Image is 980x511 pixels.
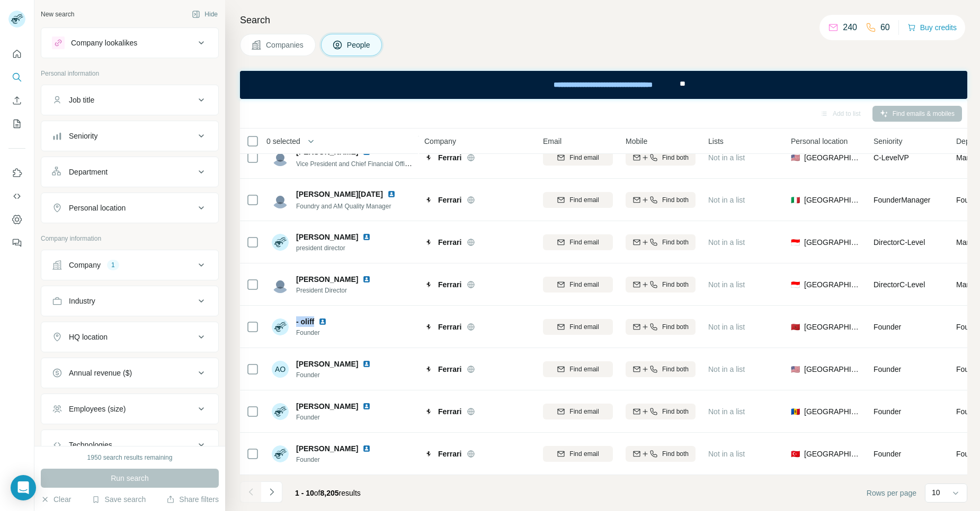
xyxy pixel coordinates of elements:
span: [PERSON_NAME][DATE] [296,189,383,199]
span: [GEOGRAPHIC_DATA] [804,152,861,163]
span: C-Level VP [874,153,909,162]
span: Find email [569,238,599,247]
span: Ferrari [438,237,461,248]
button: Hide [184,6,225,22]
h4: Search [240,13,967,28]
span: 🇲🇩 [791,406,800,417]
span: Find both [662,238,689,247]
span: Not in a list [708,450,745,458]
button: Navigate to next page [261,481,282,503]
span: Not in a list [708,323,745,331]
span: Founder [296,370,375,380]
span: Find email [569,449,599,459]
span: of [314,489,320,497]
div: Industry [69,296,95,306]
img: Avatar [272,403,289,420]
span: president director [296,243,375,253]
span: Founder [874,323,901,331]
button: Industry [41,288,218,314]
button: Employees (size) [41,396,218,422]
button: Annual revenue ($) [41,360,218,386]
span: Mobile [626,136,647,147]
div: HQ location [69,332,108,342]
button: Find both [626,277,696,293]
button: Find email [543,446,613,462]
div: Department [69,167,108,177]
div: Employees (size) [69,404,126,414]
span: Ferrari [438,364,461,375]
button: Quick start [8,44,25,63]
img: Logo of Ferrari [424,407,433,416]
img: Logo of Ferrari [424,153,433,162]
img: Logo of Ferrari [424,280,433,289]
img: Avatar [272,191,289,208]
span: Founder [296,413,375,422]
button: Feedback [8,233,25,252]
img: Avatar [272,318,289,335]
span: [PERSON_NAME] [296,274,358,285]
span: Ferrari [438,152,461,163]
p: Company information [41,234,219,243]
img: Avatar [272,276,289,293]
button: Find both [626,319,696,335]
button: Department [41,159,218,185]
img: LinkedIn logo [362,233,371,241]
span: Not in a list [708,238,745,247]
span: Foundry and AM Quality Manager [296,203,391,210]
span: [GEOGRAPHIC_DATA] [804,449,861,459]
span: [PERSON_NAME] [296,443,358,454]
button: Technologies [41,432,218,458]
button: Find email [543,319,613,335]
button: Find both [626,446,696,462]
span: Find email [569,195,599,205]
span: Seniority [874,136,902,147]
span: 🇮🇩 [791,279,800,290]
button: Find email [543,404,613,419]
img: LinkedIn logo [318,317,327,326]
span: Ferrari [438,195,461,205]
div: 1 [107,260,119,270]
button: Clear [41,494,71,505]
div: AO [272,361,289,378]
span: People [347,40,371,50]
span: Find email [569,322,599,332]
div: Technologies [69,440,112,450]
span: Find email [569,153,599,162]
button: Save search [92,494,146,505]
img: LinkedIn logo [362,402,371,410]
button: Find email [543,234,613,250]
span: Find both [662,280,689,289]
img: Logo of Ferrari [424,238,433,247]
button: Find email [543,192,613,208]
img: Logo of Ferrari [424,450,433,458]
button: Buy credits [907,20,957,35]
span: Not in a list [708,407,745,416]
button: Dashboard [8,210,25,229]
span: 8,205 [320,489,339,497]
button: Find both [626,150,696,166]
img: Logo of Ferrari [424,365,433,373]
div: New search [41,10,74,19]
span: 🇺🇸 [791,364,800,375]
img: Logo of Ferrari [424,323,433,331]
span: - oliff [296,316,314,327]
span: 🇮🇩 [791,237,800,248]
span: 🇮🇹 [791,195,800,205]
button: Use Surfe on LinkedIn [8,163,25,182]
button: Find email [543,361,613,377]
span: Founder Manager [874,196,930,204]
div: Personal location [69,203,126,213]
span: results [295,489,361,497]
span: [PERSON_NAME] [296,232,358,242]
button: Enrich CSV [8,91,25,110]
span: Not in a list [708,196,745,204]
span: Ferrari [438,449,461,459]
span: Find both [662,364,689,374]
span: Director C-Level [874,280,925,289]
span: Not in a list [708,365,745,373]
span: Find both [662,407,689,416]
span: Founder [296,455,375,464]
span: [GEOGRAPHIC_DATA] [804,406,861,417]
span: [GEOGRAPHIC_DATA] [804,364,861,375]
